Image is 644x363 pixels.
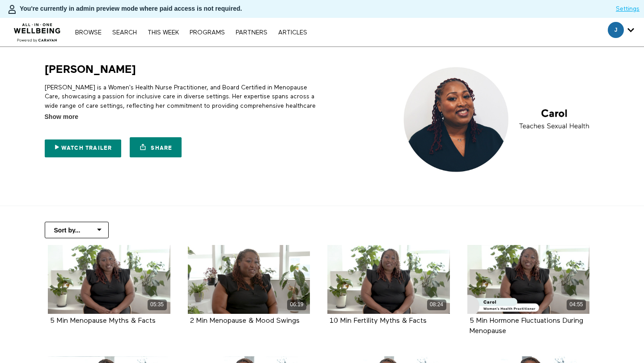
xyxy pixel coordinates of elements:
[190,317,300,324] a: 2 Min Menopause & Mood Swings
[130,137,182,157] a: Share
[470,317,583,334] a: 5 Min Hormone Fluctuations During Menopause
[10,17,64,43] img: CARAVAN
[50,317,156,324] a: 5 Min Menopause Myths & Facts
[427,300,446,310] div: 08:24
[287,300,306,310] div: 06:19
[185,30,229,36] a: PROGRAMS
[274,30,312,36] a: ARTICLES
[467,245,590,314] a: 5 Min Hormone Fluctuations During Menopause 04:55
[567,300,586,310] div: 04:55
[616,4,640,13] a: Settings
[143,30,183,36] a: THIS WEEK
[45,112,78,122] span: Show more
[48,245,170,314] a: 5 Min Menopause Myths & Facts 05:35
[188,245,310,314] a: 2 Min Menopause & Mood Swings 06:19
[601,18,641,46] div: Secondary
[231,30,272,36] a: PARTNERS
[71,30,106,36] a: Browse
[50,317,156,325] strong: 5 Min Menopause Myths & Facts
[330,317,427,324] a: 10 Min Fertility Myths & Facts
[327,245,450,314] a: 10 Min Fertility Myths & Facts 08:24
[71,28,311,37] nav: Primary
[45,83,319,119] p: [PERSON_NAME] is a Women's Health Nurse Practitioner, and Board Certified in Menopause Care, show...
[148,300,167,310] div: 05:35
[108,30,141,36] a: Search
[397,63,600,177] img: Carol
[7,4,17,15] img: person-bdfc0eaa9744423c596e6e1c01710c89950b1dff7c83b5d61d716cfd8139584f.svg
[45,139,122,157] a: Watch Trailer
[190,317,300,325] strong: 2 Min Menopause & Mood Swings
[330,317,427,325] strong: 10 Min Fertility Myths & Facts
[45,63,136,76] h1: [PERSON_NAME]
